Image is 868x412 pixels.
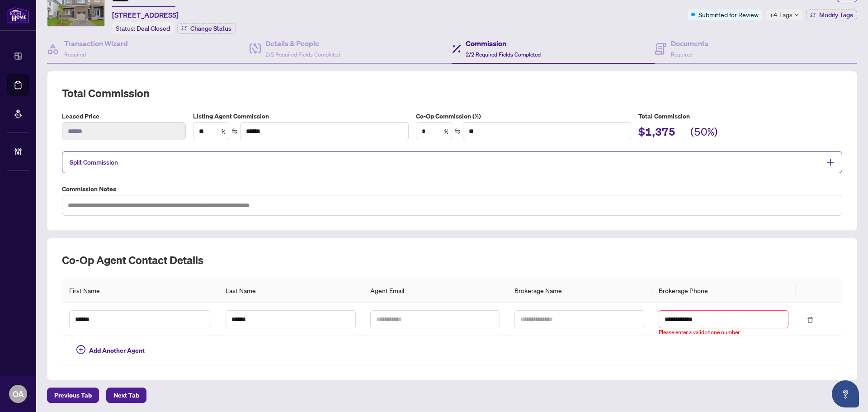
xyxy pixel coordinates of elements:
[70,158,118,166] span: Split Commission
[819,12,853,18] span: Modify Tags
[62,253,842,267] h2: Co-op Agent Contact Details
[47,388,99,403] button: Previous Tab
[64,38,128,49] h4: Transaction Wizard
[218,278,363,303] th: Last Name
[69,343,152,358] button: Add Another Agent
[466,38,541,49] h4: Commission
[659,328,741,337] div: Please enter a valid phone number .
[62,86,842,100] h2: Total Commission
[112,22,174,34] div: Status:
[76,345,85,354] span: plus-circle
[363,278,507,303] th: Agent Email
[13,388,24,400] span: OA
[265,51,340,58] span: 2/2 Required Fields Completed
[794,13,799,17] span: down
[89,346,145,355] span: Add Another Agent
[112,9,179,20] span: [STREET_ADDRESS]
[64,51,86,58] span: Required
[7,7,29,24] img: logo
[698,9,759,19] span: Submitted for Review
[690,124,718,142] h2: (50%)
[651,278,796,303] th: Brokerage Phone
[193,111,409,121] label: Listing Agent Commission
[671,51,693,58] span: Required
[137,24,170,33] span: Deal Closed
[62,111,186,121] label: Leased Price
[62,151,842,173] div: Split Commission
[231,128,238,134] span: swap
[190,25,231,32] span: Change Status
[832,380,859,407] button: Open asap
[113,388,139,403] span: Next Tab
[54,388,92,403] span: Previous Tab
[466,51,541,58] span: 2/2 Required Fields Completed
[806,9,857,20] button: Modify Tags
[671,38,708,49] h4: Documents
[769,9,793,20] span: +4 Tags
[807,317,813,323] span: delete
[62,184,842,194] label: Commission Notes
[106,388,146,403] button: Next Tab
[638,111,842,121] h5: Total Commission
[826,158,835,166] span: plus
[62,278,218,303] th: First Name
[638,124,675,142] h2: $1,375
[177,23,236,34] button: Change Status
[265,38,340,49] h4: Details & People
[416,111,632,121] label: Co-Op Commission (%)
[454,128,461,134] span: swap
[507,278,651,303] th: Brokerage Name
